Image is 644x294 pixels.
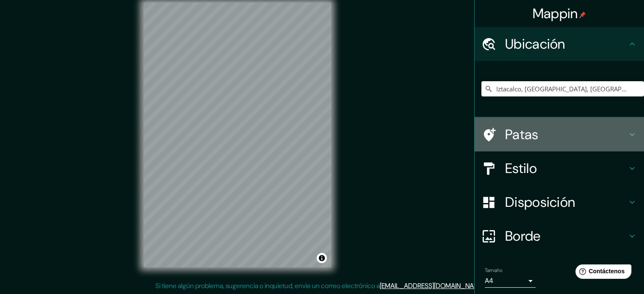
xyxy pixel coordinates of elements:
[481,81,644,96] input: Elige tu ciudad o zona
[485,274,536,288] div: A4
[505,227,541,245] font: Borde
[505,193,575,211] font: Disposición
[475,118,644,151] div: Patas
[485,267,502,274] font: Tamaño
[144,3,331,267] canvas: Mapa
[569,261,635,285] iframe: Lanzador de widgets de ayuda
[533,5,578,22] font: Mappin
[475,27,644,61] div: Ubicación
[579,11,586,18] img: pin-icon.png
[155,281,380,290] font: Si tiene algún problema, sugerencia o inquietud, envíe un correo electrónico a
[475,151,644,185] div: Estilo
[475,185,644,219] div: Disposición
[505,159,537,177] font: Estilo
[485,276,493,285] font: A4
[505,35,565,53] font: Ubicación
[380,281,484,290] a: [EMAIL_ADDRESS][DOMAIN_NAME]
[475,219,644,253] div: Borde
[317,253,327,263] button: Activar o desactivar atribución
[505,126,539,143] font: Patas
